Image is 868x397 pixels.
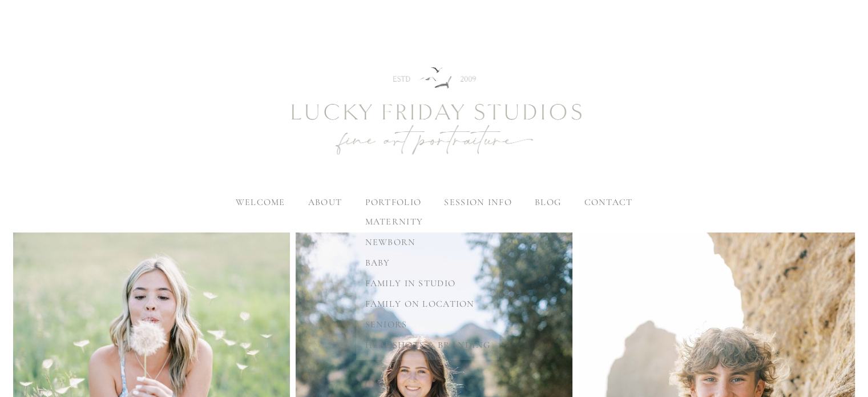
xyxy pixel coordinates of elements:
span: headshots & branding [365,339,491,351]
a: family in studio [356,273,500,294]
img: Newborn Photography Denver | Lucky Friday Studios [229,26,640,198]
a: maternity [356,211,500,232]
a: family on location [356,294,500,314]
span: family on location [365,298,475,310]
a: seniors [356,314,500,335]
a: headshots & branding [356,335,500,355]
a: contact [584,197,632,208]
label: portfolio [365,197,422,208]
label: session info [444,197,511,208]
span: seniors [365,319,407,330]
span: maternity [365,216,423,227]
span: family in studio [365,278,455,289]
a: blog [535,197,561,208]
span: newborn [365,236,416,248]
a: baby [356,252,500,273]
a: welcome [236,197,285,208]
a: newborn [356,232,500,252]
span: baby [365,257,390,268]
label: about [308,197,342,208]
